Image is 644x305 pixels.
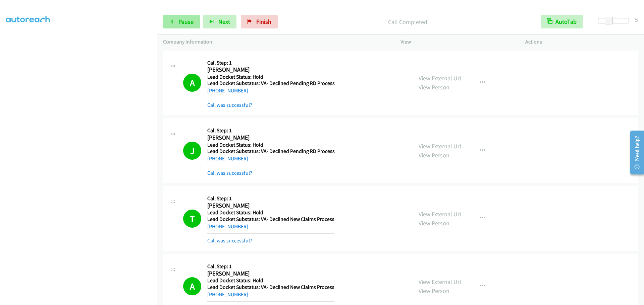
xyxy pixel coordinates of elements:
[419,278,461,286] a: View External Url
[207,284,334,291] h5: Lead Docket Substatus: VA- Declined New Claims Process
[241,15,278,28] a: Finish
[183,210,201,228] h1: T
[207,87,248,94] a: [PHONE_NUMBER]
[419,210,461,218] a: View External Url
[207,66,332,74] h2: [PERSON_NAME]
[207,127,335,134] h5: Call Step: 1
[207,134,332,142] h2: [PERSON_NAME]
[207,74,335,80] h5: Lead Docket Status: Hold
[287,17,529,26] p: Call Completed
[419,83,449,91] a: View Person
[207,80,335,87] h5: Lead Docket Substatus: VA- Declined Pending RD Process
[178,18,194,25] span: Pause
[207,155,248,162] a: [PHONE_NUMBER]
[207,148,335,155] h5: Lead Docket Substatus: VA- Declined Pending RD Process
[163,38,388,46] p: Company Information
[163,15,200,28] a: Pause
[419,151,449,159] a: View Person
[541,15,583,28] button: AutoTab
[207,202,332,210] h2: [PERSON_NAME]
[207,277,334,284] h5: Lead Docket Status: Hold
[183,277,201,295] h1: A
[635,15,638,24] div: 5
[207,60,335,66] h5: Call Step: 1
[218,18,230,25] span: Next
[419,219,449,227] a: View Person
[183,142,201,160] h1: J
[207,209,334,216] h5: Lead Docket Status: Hold
[207,263,334,270] h5: Call Step: 1
[203,15,236,28] button: Next
[525,38,638,46] p: Actions
[256,18,271,25] span: Finish
[625,126,644,179] iframe: Resource Center
[419,287,449,295] a: View Person
[207,223,248,230] a: [PHONE_NUMBER]
[400,38,513,46] p: View
[207,170,252,176] a: Call was successful?
[207,102,252,108] a: Call was successful?
[183,74,201,92] h1: A
[207,237,252,244] a: Call was successful?
[207,291,248,298] a: [PHONE_NUMBER]
[419,74,461,82] a: View External Url
[207,195,334,202] h5: Call Step: 1
[207,270,332,278] h2: [PERSON_NAME]
[207,216,334,223] h5: Lead Docket Substatus: VA- Declined New Claims Process
[207,142,335,148] h5: Lead Docket Status: Hold
[419,142,461,150] a: View External Url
